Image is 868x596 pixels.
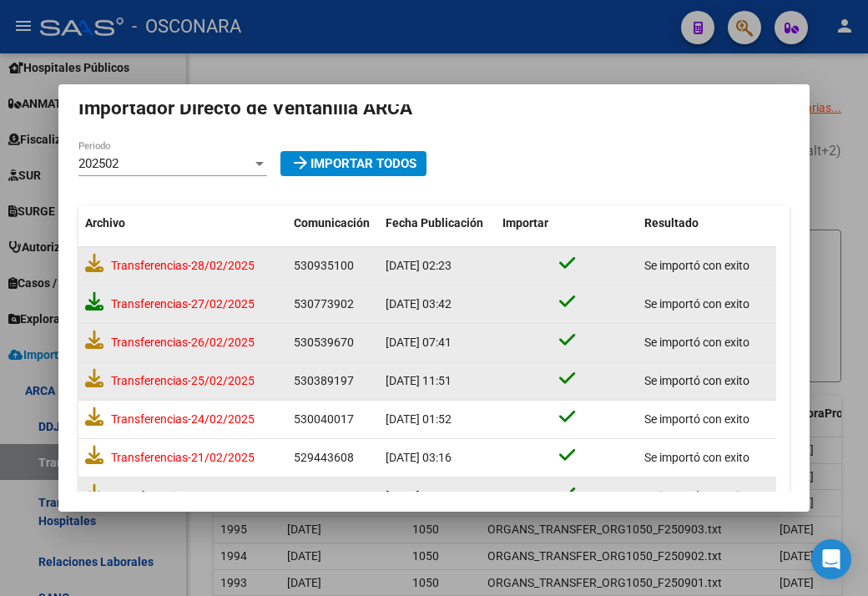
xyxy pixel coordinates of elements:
span: Archivo [85,216,125,230]
span: 530389197 [294,374,354,387]
span: 529443608 [294,451,354,464]
span: Transferencias-28/02/2025 [111,259,255,272]
span: [DATE] 01:52 [386,412,452,426]
span: Transferencias-21/02/2025 [111,451,255,464]
datatable-header-cell: Archivo [78,205,287,241]
span: 202502 [78,156,119,171]
span: Importar Todos [290,156,416,171]
datatable-header-cell: Importar [496,205,638,241]
span: 529092389 [294,489,354,503]
span: Se importó con exito [644,412,749,426]
span: Se importó con exito [644,489,749,503]
div: Open Intercom Messenger [811,539,851,579]
span: [DATE] 11:51 [386,374,452,387]
h2: Importador Directo de Ventanilla ARCA [78,94,790,123]
span: Se importó con exito [644,336,749,349]
span: Transferencias-25/02/2025 [111,374,255,387]
span: 530040017 [294,412,354,426]
span: Resultado [644,216,699,230]
span: Comunicación [294,216,370,230]
mat-icon: arrow_forward [290,153,310,173]
span: Se importó con exito [644,259,749,272]
span: Se importó con exito [644,451,749,464]
span: Fecha Publicación [386,216,483,230]
span: Transferencias-26/02/2025 [111,336,255,349]
button: Importar Todos [280,151,426,176]
span: 530773902 [294,297,354,311]
span: [DATE] 03:16 [386,451,452,464]
span: 530539670 [294,336,354,349]
span: [DATE] 07:41 [386,336,452,349]
span: Transferencias-27/02/2025 [111,297,255,311]
datatable-header-cell: Comunicación [287,205,379,241]
span: [DATE] 04:10 [386,489,452,503]
span: Se importó con exito [644,374,749,387]
span: Transferencias-20/02/2025 [111,489,255,503]
span: 530935100 [294,259,354,272]
datatable-header-cell: Resultado [638,205,776,241]
span: Transferencias-24/02/2025 [111,412,255,426]
span: Se importó con exito [644,297,749,311]
datatable-header-cell: Fecha Publicación [379,205,496,241]
span: [DATE] 03:42 [386,297,452,311]
span: [DATE] 02:23 [386,259,452,272]
span: Importar [502,216,548,230]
